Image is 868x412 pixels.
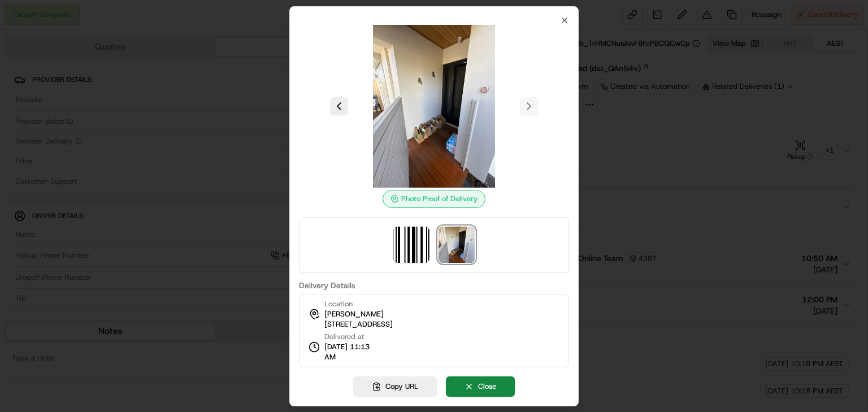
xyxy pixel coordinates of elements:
label: Delivery Details [299,281,569,289]
img: photo_proof_of_delivery image [353,25,515,188]
button: Copy URL [353,376,437,397]
img: photo_proof_of_delivery image [439,227,475,263]
span: Delivered at [324,332,376,342]
span: [STREET_ADDRESS] [324,319,393,329]
div: Photo Proof of Delivery [383,190,485,208]
span: Location [324,299,353,309]
span: [PERSON_NAME] [324,309,384,319]
button: Close [446,376,515,397]
span: [DATE] 11:13 AM [324,342,376,362]
img: barcode_scan_on_pickup image [393,227,429,263]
